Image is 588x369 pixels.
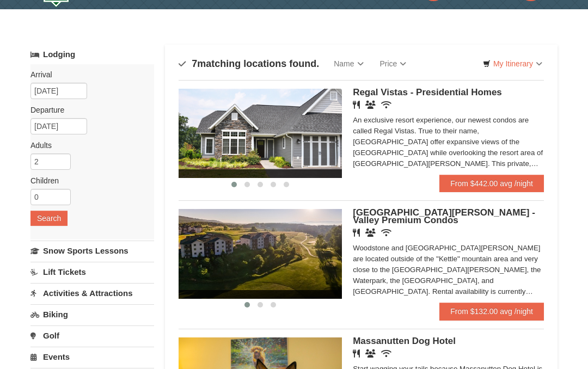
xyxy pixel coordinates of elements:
[353,207,535,225] span: [GEOGRAPHIC_DATA][PERSON_NAME] - Valley Premium Condos
[353,243,544,297] div: Woodstone and [GEOGRAPHIC_DATA][PERSON_NAME] are located outside of the "Kettle" mountain area an...
[30,140,146,151] label: Adults
[372,53,415,75] a: Price
[30,262,154,282] a: Lift Tickets
[381,229,391,237] i: Wireless Internet (free)
[476,56,549,72] a: My Itinerary
[353,115,544,169] div: An exclusive resort experience, our newest condos are called Regal Vistas. True to their name, [G...
[30,211,68,226] button: Search
[30,69,146,80] label: Arrival
[326,53,371,75] a: Name
[353,229,360,237] i: Restaurant
[365,101,376,109] i: Banquet Facilities
[179,58,319,69] h4: matching locations found.
[30,175,146,186] label: Children
[30,45,154,64] a: Lodging
[192,58,197,69] span: 7
[365,349,376,358] i: Banquet Facilities
[353,87,502,97] span: Regal Vistas - Presidential Homes
[381,101,391,109] i: Wireless Internet (free)
[365,229,376,237] i: Banquet Facilities
[439,303,544,320] a: From $132.00 avg /night
[381,349,391,358] i: Wireless Internet (free)
[30,304,154,324] a: Biking
[439,175,544,192] a: From $442.00 avg /night
[30,104,146,115] label: Departure
[353,349,360,358] i: Restaurant
[30,347,154,367] a: Events
[353,101,360,109] i: Restaurant
[30,325,154,346] a: Golf
[30,241,154,261] a: Snow Sports Lessons
[30,283,154,303] a: Activities & Attractions
[353,336,456,346] span: Massanutten Dog Hotel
